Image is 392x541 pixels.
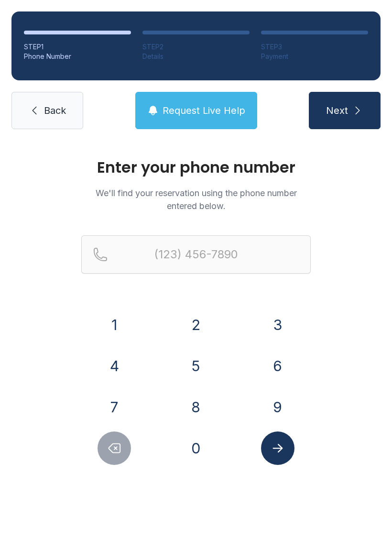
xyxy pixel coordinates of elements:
[179,349,213,383] button: 5
[261,52,368,61] div: Payment
[179,390,213,424] button: 8
[98,308,131,342] button: 1
[179,431,213,465] button: 0
[261,42,368,52] div: STEP 3
[261,390,294,424] button: 9
[261,308,294,342] button: 3
[142,42,250,52] div: STEP 2
[98,431,131,465] button: Delete number
[326,104,348,117] span: Next
[98,349,131,383] button: 4
[24,52,131,61] div: Phone Number
[81,187,311,212] p: We'll find your reservation using the phone number entered below.
[98,390,131,424] button: 7
[81,160,311,175] h1: Enter your phone number
[44,104,66,117] span: Back
[81,235,311,274] input: Reservation phone number
[179,308,213,342] button: 2
[142,52,250,61] div: Details
[261,349,294,383] button: 6
[261,431,294,465] button: Submit lookup form
[24,42,131,52] div: STEP 1
[163,104,245,117] span: Request Live Help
